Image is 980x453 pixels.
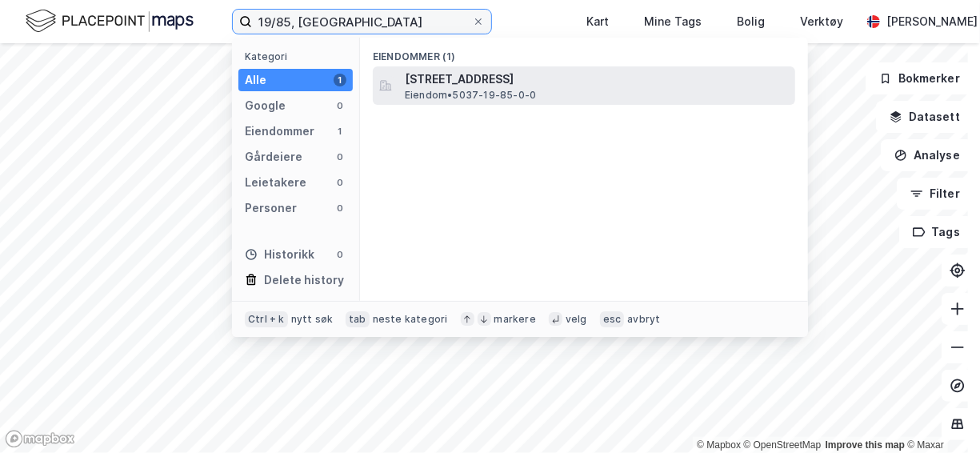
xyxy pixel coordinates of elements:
div: Google [245,96,286,115]
button: Filter [897,178,974,210]
div: 0 [334,99,346,112]
div: Leietakere [245,173,306,192]
div: Gårdeiere [245,147,302,166]
span: [STREET_ADDRESS] [405,70,789,89]
button: Analyse [881,139,974,171]
div: markere [494,313,536,326]
div: 1 [334,74,346,86]
div: Verktøy [800,12,843,31]
div: 1 [334,125,346,138]
div: neste kategori [373,313,448,326]
div: Eiendommer [245,122,314,141]
div: Delete history [264,271,344,290]
input: Søk på adresse, matrikkel, gårdeiere, leietakere eller personer [252,10,472,34]
a: Improve this map [826,439,905,451]
div: Kart [586,12,609,31]
div: 0 [334,202,346,214]
div: [PERSON_NAME] [886,12,978,31]
div: Bolig [737,12,765,31]
img: logo.f888ab2527a4732fd821a326f86c7f29.svg [26,7,194,35]
div: Ctrl + k [245,311,288,327]
div: 0 [334,176,346,189]
div: esc [600,311,625,327]
div: 0 [334,248,346,261]
div: Mine Tags [644,12,702,31]
button: Bokmerker [866,62,974,94]
div: Historikk [245,245,314,264]
a: Mapbox [697,439,741,451]
div: avbryt [627,313,660,326]
div: tab [346,311,370,327]
span: Eiendom • 5037-19-85-0-0 [405,89,536,102]
div: Personer [245,198,297,218]
div: Alle [245,70,266,90]
button: Datasett [876,101,974,133]
button: Tags [899,216,974,248]
div: velg [566,313,587,326]
div: Kategori [245,50,353,62]
div: nytt søk [291,313,334,326]
iframe: Chat Widget [900,376,980,453]
div: 0 [334,150,346,163]
a: OpenStreetMap [744,439,822,451]
div: Kontrollprogram for chat [900,376,980,453]
div: Eiendommer (1) [360,38,808,66]
a: Mapbox homepage [5,430,75,448]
